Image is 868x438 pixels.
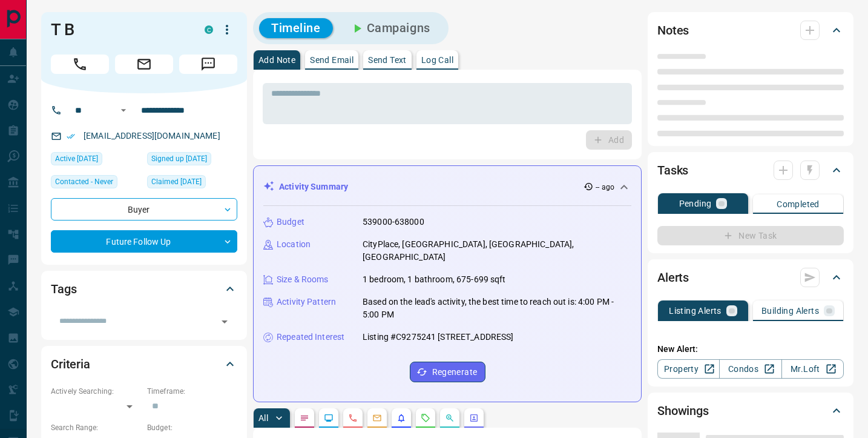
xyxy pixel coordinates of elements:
[596,182,614,193] p: -- ago
[84,131,220,141] a: [EMAIL_ADDRESS][DOMAIN_NAME]
[300,413,309,423] svg: Notes
[310,56,353,64] p: Send Email
[777,200,820,208] p: Completed
[657,359,720,379] a: Property
[657,343,844,356] p: New Alert:
[51,354,90,374] h2: Criteria
[263,176,631,198] div: Activity Summary-- ago
[179,55,237,74] span: Message
[445,413,455,423] svg: Opportunities
[277,216,304,228] p: Budget
[657,268,689,287] h2: Alerts
[51,350,237,379] div: Criteria
[372,413,382,423] svg: Emails
[669,307,722,315] p: Listing Alerts
[51,55,109,74] span: Call
[51,386,141,397] p: Actively Searching:
[277,331,344,343] p: Repeated Interest
[51,152,141,169] div: Thu Sep 12 2024
[147,386,237,397] p: Timeframe:
[51,198,237,221] div: Buyer
[421,413,430,423] svg: Requests
[147,152,237,169] div: Thu Sep 12 2024
[151,153,207,165] span: Signed up [DATE]
[338,18,442,38] button: Campaigns
[368,56,407,64] p: Send Text
[657,161,688,180] h2: Tasks
[421,56,453,64] p: Log Call
[147,175,237,192] div: Thu Sep 12 2024
[258,56,295,64] p: Add Note
[277,238,311,251] p: Location
[55,176,113,188] span: Contacted - Never
[679,199,712,208] p: Pending
[363,216,424,228] p: 539000-638000
[363,238,631,264] p: CityPlace, [GEOGRAPHIC_DATA], [GEOGRAPHIC_DATA], [GEOGRAPHIC_DATA]
[363,331,513,343] p: Listing #C9275241 [STREET_ADDRESS]
[205,25,213,34] div: condos.ca
[781,359,844,379] a: Mr.Loft
[151,176,202,188] span: Claimed [DATE]
[51,274,237,304] div: Tags
[277,296,336,308] p: Activity Pattern
[396,413,406,423] svg: Listing Alerts
[719,359,781,379] a: Condos
[657,16,844,45] div: Notes
[216,313,233,330] button: Open
[410,362,485,382] button: Regenerate
[363,296,631,321] p: Based on the lead's activity, the best time to reach out is: 4:00 PM - 5:00 PM
[67,132,75,141] svg: Email Verified
[51,20,186,39] h1: T B
[258,414,268,422] p: All
[51,279,76,299] h2: Tags
[259,18,333,38] button: Timeline
[761,307,819,315] p: Building Alerts
[147,422,237,433] p: Budget:
[116,103,131,118] button: Open
[657,401,709,420] h2: Showings
[657,156,844,185] div: Tasks
[51,230,237,253] div: Future Follow Up
[279,181,348,193] p: Activity Summary
[363,273,506,286] p: 1 bedroom, 1 bathroom, 675-699 sqft
[277,273,329,286] p: Size & Rooms
[469,413,479,423] svg: Agent Actions
[115,55,173,74] span: Email
[657,396,844,425] div: Showings
[51,422,141,433] p: Search Range:
[55,153,98,165] span: Active [DATE]
[324,413,334,423] svg: Lead Browsing Activity
[657,21,689,40] h2: Notes
[657,263,844,292] div: Alerts
[348,413,358,423] svg: Calls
